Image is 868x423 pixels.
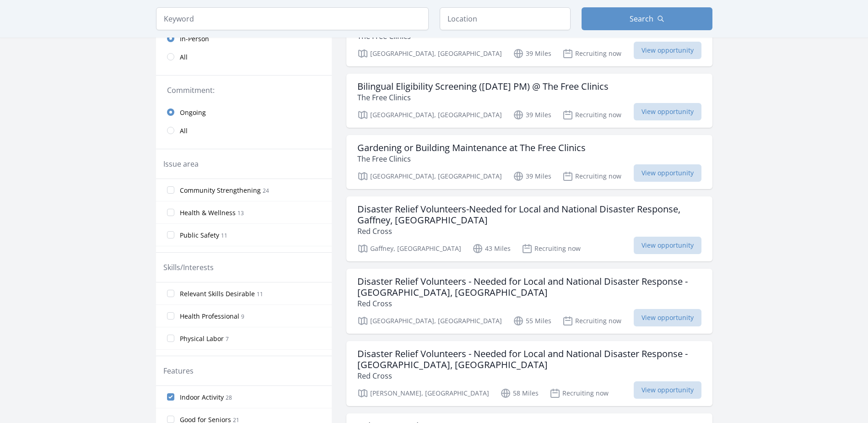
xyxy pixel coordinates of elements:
p: [GEOGRAPHIC_DATA], [GEOGRAPHIC_DATA] [357,109,502,120]
legend: Commitment: [167,85,321,96]
p: Gaffney, [GEOGRAPHIC_DATA] [357,243,461,254]
a: In-Person [156,29,332,48]
span: 11 [221,232,227,239]
a: Ongoing [156,103,332,121]
input: Location [440,7,571,30]
span: Indoor Activity [180,393,224,402]
a: All [156,121,332,140]
span: Health & Wellness [180,208,236,217]
a: Gardening or Building Maintenance at The Free Clinics The Free Clinics [GEOGRAPHIC_DATA], [GEOGRA... [346,135,712,189]
p: 55 Miles [513,315,551,326]
span: View opportunity [634,237,701,254]
a: Disaster Relief Volunteers - Needed for Local and National Disaster Response - [GEOGRAPHIC_DATA],... [346,269,712,334]
input: Public Safety 11 [167,231,174,239]
a: Disaster Relief Volunteers-Needed for Local and National Disaster Response, Gaffney, [GEOGRAPHIC_... [346,196,712,261]
span: Public Safety [180,231,219,240]
legend: Skills/Interests [163,262,214,273]
legend: Issue area [163,158,199,169]
p: Recruiting now [562,48,621,59]
a: Bilingual Eligibility Screening ([DATE] PM) @ The Free Clinics The Free Clinics [GEOGRAPHIC_DATA]... [346,74,712,128]
p: Recruiting now [562,315,621,326]
h3: Gardening or Building Maintenance at The Free Clinics [357,142,586,153]
span: In-Person [180,34,209,43]
span: View opportunity [634,164,701,182]
span: View opportunity [634,381,701,399]
span: Physical Labor [180,334,224,343]
p: Recruiting now [562,109,621,120]
p: 39 Miles [513,48,551,59]
p: The Free Clinics [357,153,586,164]
h3: Disaster Relief Volunteers-Needed for Local and National Disaster Response, Gaffney, [GEOGRAPHIC_... [357,204,701,226]
p: [GEOGRAPHIC_DATA], [GEOGRAPHIC_DATA] [357,48,502,59]
p: The Free Clinics [357,92,609,103]
p: Recruiting now [562,171,621,182]
span: Ongoing [180,108,206,117]
span: 7 [226,335,229,343]
span: Search [630,13,653,24]
p: Recruiting now [550,388,609,399]
input: Indoor Activity 28 [167,393,174,401]
p: 43 Miles [472,243,511,254]
input: Community Strengthening 24 [167,186,174,194]
h3: Disaster Relief Volunteers - Needed for Local and National Disaster Response - [GEOGRAPHIC_DATA],... [357,276,701,298]
span: View opportunity [634,42,701,59]
h3: Disaster Relief Volunteers - Needed for Local and National Disaster Response - [GEOGRAPHIC_DATA],... [357,348,701,370]
a: Nurse/MA/EMT The Free Clinics [GEOGRAPHIC_DATA], [GEOGRAPHIC_DATA] 39 Miles Recruiting now View o... [346,12,712,66]
p: Red Cross [357,370,701,381]
input: Physical Labor 7 [167,335,174,342]
h3: Bilingual Eligibility Screening ([DATE] PM) @ The Free Clinics [357,81,609,92]
legend: Features [163,365,194,376]
span: All [180,53,188,62]
p: Recruiting now [522,243,581,254]
span: View opportunity [634,309,701,326]
input: Health Professional 9 [167,312,174,320]
p: 58 Miles [500,388,539,399]
button: Search [582,7,712,30]
p: 39 Miles [513,109,551,120]
p: [PERSON_NAME], [GEOGRAPHIC_DATA] [357,388,489,399]
span: 13 [237,209,244,217]
a: Disaster Relief Volunteers - Needed for Local and National Disaster Response - [GEOGRAPHIC_DATA],... [346,341,712,406]
p: Red Cross [357,226,701,237]
span: 28 [226,394,232,401]
span: 24 [263,187,269,195]
span: Community Strengthening [180,186,261,195]
p: [GEOGRAPHIC_DATA], [GEOGRAPHIC_DATA] [357,315,502,326]
span: All [180,126,188,136]
input: Relevant Skills Desirable 11 [167,290,174,297]
span: 11 [257,290,263,298]
span: Health Professional [180,312,239,321]
p: Red Cross [357,298,701,309]
p: [GEOGRAPHIC_DATA], [GEOGRAPHIC_DATA] [357,171,502,182]
input: Health & Wellness 13 [167,209,174,216]
p: 39 Miles [513,171,551,182]
span: 9 [241,313,244,320]
a: All [156,48,332,66]
input: Keyword [156,7,429,30]
span: View opportunity [634,103,701,120]
span: Relevant Skills Desirable [180,289,255,298]
input: Good for Seniors 21 [167,416,174,423]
